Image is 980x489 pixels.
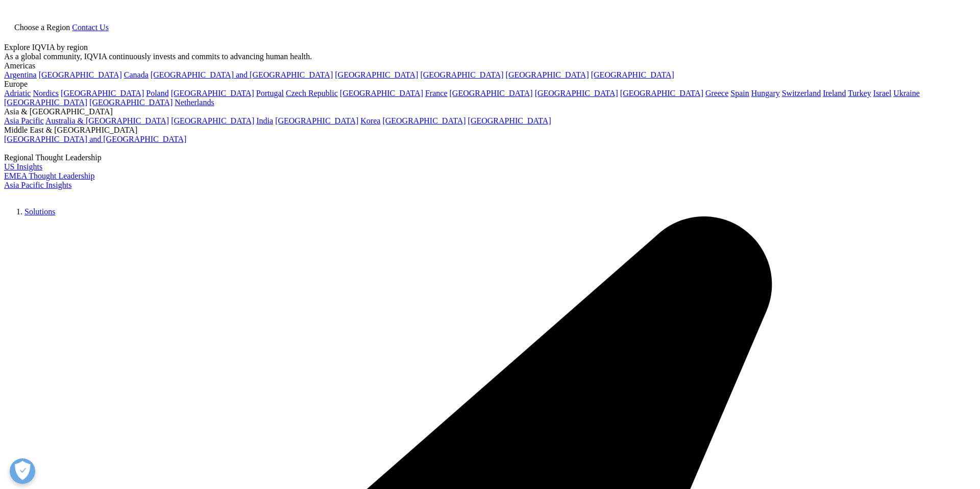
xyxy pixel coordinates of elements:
[4,172,94,180] a: EMEA Thought Leadership
[45,116,169,125] a: Australia & [GEOGRAPHIC_DATA]
[10,458,35,484] button: Open Preferences
[4,80,976,89] div: Europe
[335,70,418,79] a: [GEOGRAPHIC_DATA]
[4,135,186,143] a: [GEOGRAPHIC_DATA] and [GEOGRAPHIC_DATA]
[420,70,503,79] a: [GEOGRAPHIC_DATA]
[4,89,31,97] a: Adriatic
[425,89,448,97] a: France
[535,89,618,97] a: [GEOGRAPHIC_DATA]
[275,116,358,125] a: [GEOGRAPHIC_DATA]
[873,89,892,97] a: Israel
[171,116,254,125] a: [GEOGRAPHIC_DATA]
[751,89,780,97] a: Hungary
[124,70,149,79] a: Canada
[4,70,37,79] a: Argentina
[61,89,144,97] a: [GEOGRAPHIC_DATA]
[4,52,976,61] div: As a global community, IQVIA continuously invests and commits to advancing human health.
[24,207,55,216] a: Solutions
[89,98,173,107] a: [GEOGRAPHIC_DATA]
[340,89,423,97] a: [GEOGRAPHIC_DATA]
[382,116,465,125] a: [GEOGRAPHIC_DATA]
[171,89,254,97] a: [GEOGRAPHIC_DATA]
[4,181,71,189] a: Asia Pacific Insights
[450,89,533,97] a: [GEOGRAPHIC_DATA]
[4,153,976,162] div: Regional Thought Leadership
[256,89,284,97] a: Portugal
[4,107,976,116] div: Asia & [GEOGRAPHIC_DATA]
[4,116,44,125] a: Asia Pacific
[620,89,703,97] a: [GEOGRAPHIC_DATA]
[468,116,551,125] a: [GEOGRAPHIC_DATA]
[4,98,87,107] a: [GEOGRAPHIC_DATA]
[151,70,333,79] a: [GEOGRAPHIC_DATA] and [GEOGRAPHIC_DATA]
[823,89,846,97] a: Ireland
[256,116,273,125] a: India
[4,61,976,70] div: Americas
[782,89,821,97] a: Switzerland
[175,98,214,107] a: Netherlands
[33,89,59,97] a: Nordics
[4,126,976,135] div: Middle East & [GEOGRAPHIC_DATA]
[506,70,589,79] a: [GEOGRAPHIC_DATA]
[4,162,42,171] a: US Insights
[72,23,109,32] a: Contact Us
[730,89,749,97] a: Spain
[146,89,168,97] a: Poland
[893,89,920,97] a: Ukraine
[14,23,70,32] span: Choose a Region
[591,70,674,79] a: [GEOGRAPHIC_DATA]
[4,43,976,52] div: Explore IQVIA by region
[286,89,338,97] a: Czech Republic
[848,89,871,97] a: Turkey
[360,116,380,125] a: Korea
[39,70,122,79] a: [GEOGRAPHIC_DATA]
[705,89,728,97] a: Greece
